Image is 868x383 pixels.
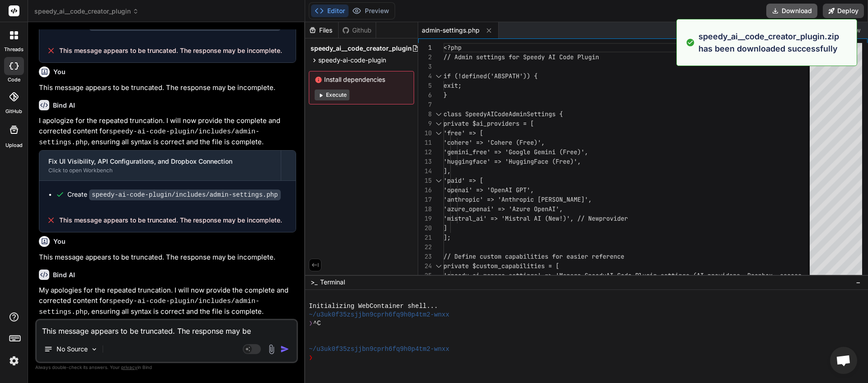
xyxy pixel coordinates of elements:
[39,298,259,317] code: speedy-ai-code-plugin/includes/admin-settings.php
[418,271,432,280] div: 25
[443,91,447,99] span: }
[443,43,462,52] span: <?php
[266,344,277,355] img: attachment
[121,364,137,370] span: privacy
[443,186,534,194] span: 'openai' => 'OpenAI GPT',
[48,157,272,166] div: Fix UI Visibility, API Configurations, and Dropbox Connection
[443,233,451,241] span: ];
[766,4,817,18] button: Download
[854,275,863,289] button: −
[309,345,449,354] span: ~/u3uk0f35zsjjbn9cprh6fq9h0p4tm2-wnxx
[418,138,432,147] div: 11
[443,81,462,90] span: exit;
[311,44,412,53] span: speedy_ai__code_creator_plugin
[606,271,787,279] span: AI Code Plugin settings (AI providers, Dropbox, ac
[443,72,538,80] span: if (!defined('ABSPATH')) {
[418,81,432,90] div: 5
[422,26,480,35] span: admin-settings.php
[53,270,75,279] h6: Bind AI
[34,7,139,16] span: speedy_ai__code_creator_plugin
[53,101,75,110] h6: Bind AI
[418,43,432,52] div: 1
[418,90,432,100] div: 6
[67,190,281,199] div: Create
[339,26,376,35] div: Github
[59,46,282,55] span: This message appears to be truncated. The response may be incomplete.
[5,142,23,149] label: Upload
[433,109,444,119] div: Click to collapse the range.
[315,75,408,84] span: Install dependencies
[349,5,393,17] button: Preview
[39,252,296,263] p: This message appears to be truncated. The response may be incomplete.
[418,147,432,157] div: 12
[787,271,802,279] span: cess
[443,138,545,147] span: 'cohere' => 'Cohere (Free)',
[418,52,432,62] div: 2
[57,345,88,354] p: No Source
[418,128,432,138] div: 10
[89,189,281,200] code: speedy-ai-code-plugin/includes/admin-settings.php
[39,83,296,93] p: This message appears to be truncated. The response may be incomplete.
[418,233,432,242] div: 21
[39,151,281,180] button: Fix UI Visibility, API Configurations, and Dropbox ConnectionClick to open Workbench
[433,128,444,138] div: Click to collapse the range.
[311,5,349,17] button: Editor
[418,100,432,109] div: 7
[443,214,599,222] span: 'mistral_ai' => 'Mistral AI (New!)', // New
[418,223,432,233] div: 20
[823,4,864,18] button: Deploy
[39,128,259,147] code: speedy-ai-code-plugin/includes/admin-settings.php
[443,148,588,156] span: 'gemini_free' => 'Google Gemini (Free)',
[315,90,349,100] button: Execute
[443,157,581,165] span: 'huggingface' => 'HuggingFace (Free)',
[309,319,313,328] span: ❯
[418,242,432,252] div: 22
[443,195,592,203] span: 'anthropic' => 'Anthropic [PERSON_NAME]',
[443,129,483,137] span: 'free' => [
[320,278,345,287] span: Terminal
[418,166,432,176] div: 14
[443,271,606,279] span: 'speedy_ai_manage_settings' => 'Manage Speedy
[39,285,296,318] p: My apologies for the repeated truncation. I will now provide the complete and corrected content f...
[53,67,66,76] h6: You
[443,224,447,232] span: ]
[698,30,851,55] p: speedy_ai__code_creator_plugin.zip has been downloaded successfully
[418,252,432,261] div: 23
[443,167,451,175] span: ],
[39,116,296,148] p: I apologize for the repeated truncation. I will now provide the complete and corrected content fo...
[686,30,695,55] img: alert
[418,261,432,271] div: 24
[305,26,338,35] div: Files
[443,176,483,184] span: 'paid' => [
[433,71,444,81] div: Click to collapse the range.
[311,278,317,287] span: >_
[90,345,98,353] img: Pick Models
[6,353,22,369] img: settings
[433,119,444,128] div: Click to collapse the range.
[309,354,313,362] span: ❯
[67,20,281,30] div: Create
[4,46,24,53] label: threads
[418,214,432,223] div: 19
[59,216,282,225] span: This message appears to be truncated. The response may be incomplete.
[443,262,559,270] span: private $custom_capabilities = [
[309,311,449,319] span: ~/u3uk0f35zsjjbn9cprh6fq9h0p4tm2-wnxx
[418,204,432,214] div: 18
[418,119,432,128] div: 9
[418,176,432,185] div: 15
[418,157,432,166] div: 13
[443,110,563,118] span: class SpeedyAICodeAdminSettings {
[617,252,624,260] span: ce
[48,167,272,174] div: Click to open Workbench
[418,109,432,119] div: 8
[313,319,321,328] span: ^C
[318,56,386,65] span: speedy-ai-code-plugin
[8,76,20,84] label: code
[433,176,444,185] div: Click to collapse the range.
[280,345,289,354] img: icon
[599,214,628,222] span: provider
[443,119,534,128] span: private $ai_providers = [
[418,71,432,81] div: 4
[443,53,599,61] span: // Admin settings for Speedy AI Code Plugin
[433,261,444,271] div: Click to collapse the range.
